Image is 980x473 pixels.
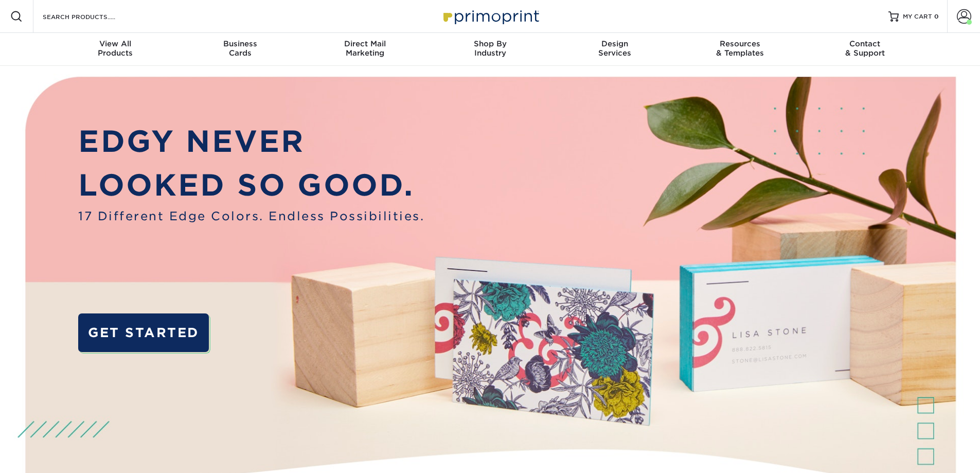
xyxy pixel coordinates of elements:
[553,39,678,58] div: Services
[439,5,542,27] img: Primoprint
[678,39,803,48] span: Resources
[553,39,678,48] span: Design
[53,33,178,66] a: View AllProducts
[42,10,142,23] input: SEARCH PRODUCTS.....
[934,13,939,20] span: 0
[678,33,803,66] a: Resources& Templates
[302,39,427,58] div: Marketing
[302,39,427,48] span: Direct Mail
[78,119,424,164] p: EDGY NEVER
[177,39,302,48] span: Business
[678,39,803,58] div: & Templates
[53,39,178,58] div: Products
[78,313,208,352] a: GET STARTED
[427,33,553,66] a: Shop ByIndustry
[53,39,178,48] span: View All
[427,39,553,58] div: Industry
[803,33,928,66] a: Contact& Support
[903,12,932,21] span: MY CART
[78,207,424,225] span: 17 Different Edge Colors. Endless Possibilities.
[78,163,424,207] p: LOOKED SO GOOD.
[427,39,553,48] span: Shop By
[177,33,302,66] a: BusinessCards
[177,39,302,58] div: Cards
[302,33,427,66] a: Direct MailMarketing
[553,33,678,66] a: DesignServices
[803,39,928,58] div: & Support
[803,39,928,48] span: Contact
